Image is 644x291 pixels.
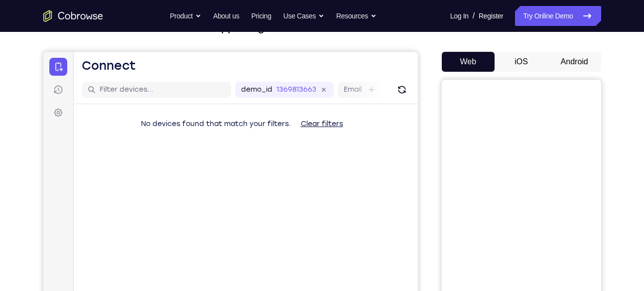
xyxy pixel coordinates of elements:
a: Pricing [251,6,271,26]
a: About us [213,6,239,26]
button: Product [170,6,201,26]
a: Log In [450,6,469,26]
a: Go to the home page [43,10,103,22]
button: Use Cases [283,6,324,26]
a: Try Online Demo [515,6,601,26]
a: Register [479,6,503,26]
button: Resources [336,6,377,26]
span: / [473,10,475,22]
button: iOS [495,52,548,72]
button: Web [442,52,495,72]
button: Clear filters [250,62,308,82]
button: Android [548,52,601,72]
span: No devices found that match your filters. [98,68,248,76]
